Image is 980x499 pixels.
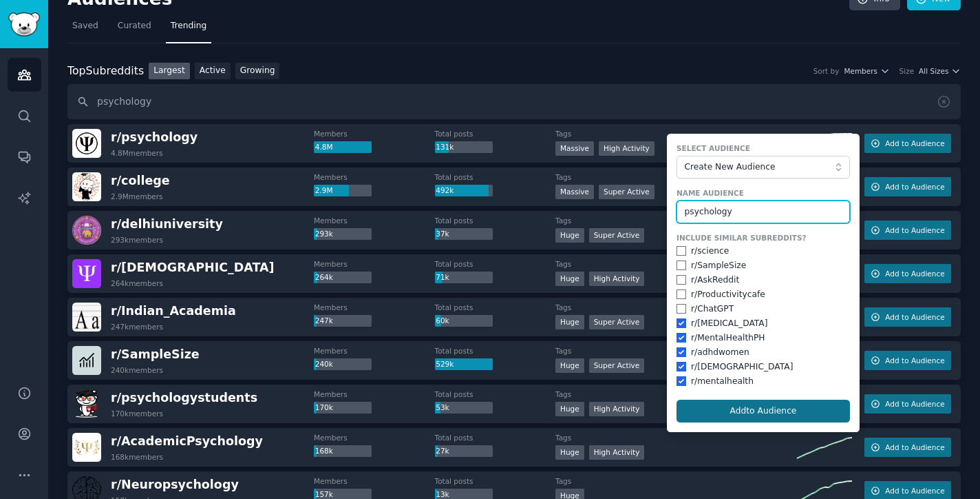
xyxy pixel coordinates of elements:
[691,274,739,287] div: r/ AskReddit
[314,346,435,356] dt: Members
[435,272,493,284] div: 71k
[435,433,556,442] dt: Total posts
[864,351,951,370] button: Add to Audience
[67,84,961,119] input: Search name, description, topic
[166,15,211,43] a: Trending
[314,358,372,371] div: 240k
[111,322,163,332] div: 247k members
[72,389,101,418] img: psychologystudents
[118,20,151,32] span: Curated
[691,347,749,359] div: r/ adhdwomen
[72,129,101,158] img: psychology
[435,315,493,327] div: 60k
[314,185,372,197] div: 2.9M
[919,66,948,76] span: All Sizes
[111,409,163,418] div: 170k members
[555,358,584,373] div: Huge
[314,172,435,182] dt: Members
[314,402,372,414] div: 170k
[235,63,280,80] a: Growing
[555,433,797,442] dt: Tags
[435,228,493,241] div: 37k
[599,141,654,156] div: High Activity
[885,312,944,322] span: Add to Audience
[111,130,198,144] span: r/ psychology
[314,476,435,486] dt: Members
[691,260,746,272] div: r/ SampleSize
[589,445,645,460] div: High Activity
[435,445,493,458] div: 27k
[691,332,765,345] div: r/ MentalHealthPH
[111,391,257,405] span: r/ psychologystudents
[555,272,584,286] div: Huge
[435,303,556,312] dt: Total posts
[555,389,797,399] dt: Tags
[111,304,236,318] span: r/ Indian_Academia
[555,476,797,486] dt: Tags
[67,15,103,43] a: Saved
[685,161,835,174] span: Create New Audience
[8,12,40,37] img: GummySearch logo
[885,225,944,235] span: Add to Audience
[555,129,797,139] dt: Tags
[72,216,101,245] img: delhiuniversity
[314,445,372,458] div: 168k
[111,217,223,231] span: r/ delhiuniversity
[677,143,850,153] label: Select Audience
[691,303,734,316] div: r/ ChatGPT
[435,185,493,197] div: 492k
[864,264,951,283] button: Add to Audience
[111,365,163,375] div: 240k members
[435,358,493,371] div: 529k
[885,139,944,148] span: Add to Audience
[555,172,797,182] dt: Tags
[72,20,98,32] span: Saved
[677,233,850,243] label: Include Similar Subreddits?
[691,245,729,258] div: r/ science
[435,389,556,399] dt: Total posts
[314,315,372,327] div: 247k
[589,402,645,416] div: High Activity
[844,66,889,76] button: Members
[111,192,163,201] div: 2.9M members
[111,261,275,274] span: r/ [DEMOGRAPHIC_DATA]
[314,433,435,442] dt: Members
[314,228,372,241] div: 293k
[589,272,645,286] div: High Activity
[555,346,797,356] dt: Tags
[599,185,654,199] div: Super Active
[435,476,556,486] dt: Total posts
[589,315,645,329] div: Super Active
[111,278,163,288] div: 264k members
[435,259,556,269] dt: Total posts
[111,235,163,245] div: 293k members
[691,361,793,374] div: r/ [DEMOGRAPHIC_DATA]
[314,216,435,225] dt: Members
[111,452,163,462] div: 168k members
[314,141,372,154] div: 4.8M
[314,303,435,312] dt: Members
[314,389,435,399] dt: Members
[677,188,850,198] label: Name Audience
[111,478,239,491] span: r/ Neuropsychology
[72,303,101,332] img: Indian_Academia
[885,269,944,278] span: Add to Audience
[149,63,190,80] a: Largest
[113,15,156,43] a: Curated
[864,394,951,414] button: Add to Audience
[919,66,961,76] button: All Sizes
[555,141,594,156] div: Massive
[844,66,877,76] span: Members
[555,216,797,225] dt: Tags
[813,66,840,76] div: Sort by
[72,172,101,201] img: college
[67,63,144,80] div: Top Subreddits
[314,259,435,269] dt: Members
[864,221,951,240] button: Add to Audience
[691,376,754,388] div: r/ mentalhealth
[435,129,556,139] dt: Total posts
[555,185,594,199] div: Massive
[72,433,101,462] img: AcademicPsychology
[864,134,951,153] button: Add to Audience
[72,346,101,375] img: SampleSize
